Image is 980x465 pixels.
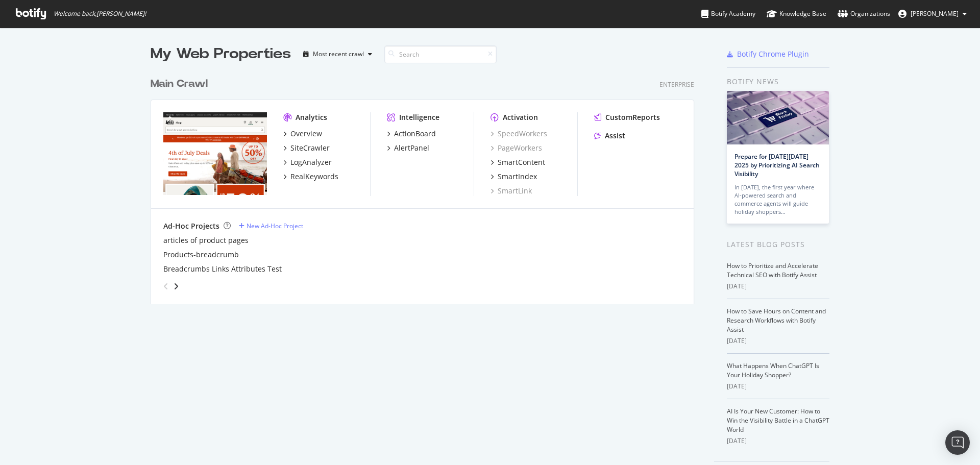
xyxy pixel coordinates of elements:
img: Prepare for Black Friday 2025 by Prioritizing AI Search Visibility [727,91,829,144]
div: [DATE] [727,382,829,391]
a: Main Crawl [151,77,212,91]
a: PageWorkers [491,143,542,153]
div: SmartContent [498,157,545,167]
div: AlertPanel [394,143,429,153]
div: LogAnalyzer [290,157,332,167]
button: Most recent crawl [299,46,376,62]
div: Botify Academy [701,9,755,19]
div: SmartIndex [498,172,537,182]
a: SmartLink [491,186,532,196]
div: Enterprise [659,80,694,89]
div: Organizations [838,9,890,19]
a: SpeedWorkers [491,129,547,139]
img: rei.com [163,112,267,195]
div: Ad-Hoc Projects [163,221,219,231]
a: CustomReports [594,112,660,123]
div: SiteCrawler [290,143,330,153]
a: How to Save Hours on Content and Research Workflows with Botify Assist [727,307,826,334]
div: angle-left [159,278,173,295]
div: ActionBoard [394,129,436,139]
a: LogAnalyzer [283,157,332,167]
input: Search [384,45,497,63]
div: RealKeywords [290,172,338,182]
div: angle-right [173,281,180,291]
a: articles of product pages [163,235,249,246]
div: Botify Chrome Plugin [737,49,809,59]
div: [DATE] [727,282,829,291]
a: Assist [594,131,625,141]
div: Assist [605,131,625,141]
a: Breadcrumbs Links Attributes Test [163,264,282,274]
a: SmartIndex [491,172,537,182]
span: Sharon Lee [911,9,959,18]
a: Botify Chrome Plugin [727,49,809,59]
div: Analytics [296,112,327,123]
div: In [DATE], the first year where AI-powered search and commerce agents will guide holiday shoppers… [734,183,821,216]
a: Prepare for [DATE][DATE] 2025 by Prioritizing AI Search Visibility [734,152,820,178]
a: Products-breadcrumb [163,250,239,260]
div: Knowledge Base [767,9,826,19]
a: RealKeywords [283,172,338,182]
div: Latest Blog Posts [727,239,829,250]
a: AlertPanel [387,143,429,153]
div: New Ad-Hoc Project [247,222,303,230]
a: What Happens When ChatGPT Is Your Holiday Shopper? [727,361,819,379]
a: New Ad-Hoc Project [239,222,303,230]
div: Main Crawl [151,77,208,91]
a: How to Prioritize and Accelerate Technical SEO with Botify Assist [727,261,818,279]
div: Activation [503,112,538,123]
div: CustomReports [605,112,660,123]
a: ActionBoard [387,129,436,139]
button: [PERSON_NAME] [890,6,975,22]
span: Welcome back, [PERSON_NAME] ! [54,10,146,18]
div: Intelligence [399,112,439,123]
a: AI Is Your New Customer: How to Win the Visibility Battle in a ChatGPT World [727,407,829,434]
div: Most recent crawl [313,51,364,57]
div: [DATE] [727,336,829,346]
div: Overview [290,129,322,139]
a: Overview [283,129,322,139]
div: My Web Properties [151,44,291,64]
a: SiteCrawler [283,143,330,153]
div: Open Intercom Messenger [945,430,970,455]
a: SmartContent [491,157,545,167]
div: Botify news [727,76,829,87]
div: [DATE] [727,436,829,446]
div: grid [151,64,702,304]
